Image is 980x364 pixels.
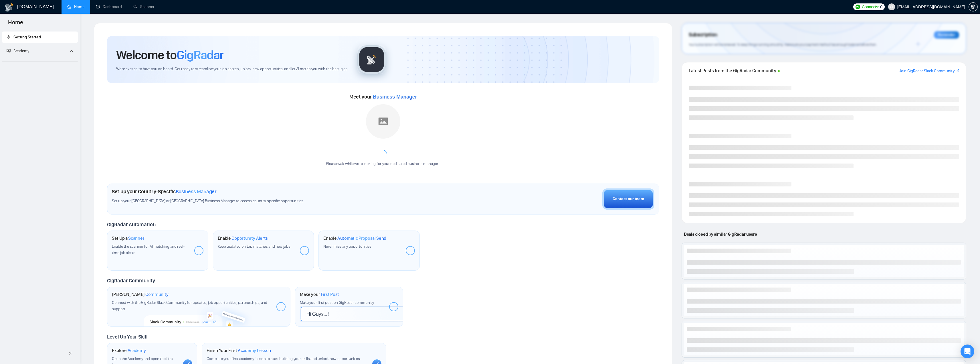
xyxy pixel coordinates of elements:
[366,104,400,139] img: placeholder.png
[112,348,146,353] h1: Explore
[961,345,974,358] div: Open Intercom Messenger
[218,235,268,241] h1: Enable
[322,161,444,167] div: Please wait while we're looking for your dedicated business manager...
[880,4,882,10] span: 0
[899,68,955,74] a: Join GigRadar Slack Community
[112,188,217,195] h1: Set up your Country-Specific
[13,48,29,53] span: Academy
[112,300,267,311] span: Connect with the GigRadar Slack Community for updates, job opportunities, partnerships, and support.
[357,45,386,74] img: gigradar-logo.png
[107,221,155,228] span: GigRadar Automation
[613,196,644,202] div: Contact our team
[969,5,978,9] a: setting
[323,244,372,249] span: Never miss any opportunities.
[349,94,417,100] span: Meet your
[689,42,877,47] span: Your subscription will be renewed. To keep things running smoothly, make sure your payment method...
[176,188,217,195] span: Business Manager
[934,31,959,39] div: Reminder
[373,94,417,100] span: Business Manager
[7,35,11,39] span: rocket
[300,300,374,305] span: Make your first post on GigRadar community.
[323,235,386,241] h1: Enable
[128,348,146,353] span: Academy
[112,198,437,204] span: Set up your [GEOGRAPHIC_DATA] or [GEOGRAPHIC_DATA] Business Manager to access country-specific op...
[145,292,169,297] span: Community
[956,68,959,73] a: export
[2,32,78,43] li: Getting Started
[7,48,29,53] span: Academy
[856,5,860,9] img: upwork-logo.png
[682,229,759,239] span: Deals closed by similar GigRadar users
[238,348,271,353] span: Academy Lesson
[689,67,776,74] span: Latest Posts from the GigRadar Community
[68,351,74,356] span: double-left
[116,66,348,72] span: We're excited to have you on board. Get ready to streamline your job search, unlock new opportuni...
[969,2,978,11] button: setting
[862,4,879,10] span: Connects:
[116,47,223,63] h1: Welcome to
[5,3,14,12] img: logo
[107,278,155,284] span: GigRadar Community
[133,4,155,9] a: searchScanner
[13,35,41,40] span: Getting Started
[112,292,169,297] h1: [PERSON_NAME]
[144,300,254,327] img: slackcommunity-bg.png
[3,18,28,30] span: Home
[2,59,78,63] li: Academy Homepage
[321,292,339,297] span: First Post
[379,149,388,158] span: loading
[300,292,339,297] h1: Make your
[112,235,144,241] h1: Set Up a
[231,235,268,241] span: Opportunity Alerts
[207,356,361,361] span: Complete your first academy lesson to start building your skills and unlock new opportunities.
[128,235,144,241] span: Scanner
[177,47,223,63] span: GigRadar
[218,244,291,249] span: Keep updated on top matches and new jobs.
[602,188,654,210] button: Contact our team
[207,348,271,353] h1: Finish Your First
[956,68,959,73] span: export
[337,235,386,241] span: Automatic Proposal Send
[890,5,894,9] span: user
[67,4,84,9] a: homeHome
[107,334,147,340] span: Level Up Your Skill
[96,4,122,9] a: dashboardDashboard
[7,49,11,53] span: fund-projection-screen
[689,30,717,40] span: Subscription
[112,244,185,255] span: Enable the scanner for AI matching and real-time job alerts.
